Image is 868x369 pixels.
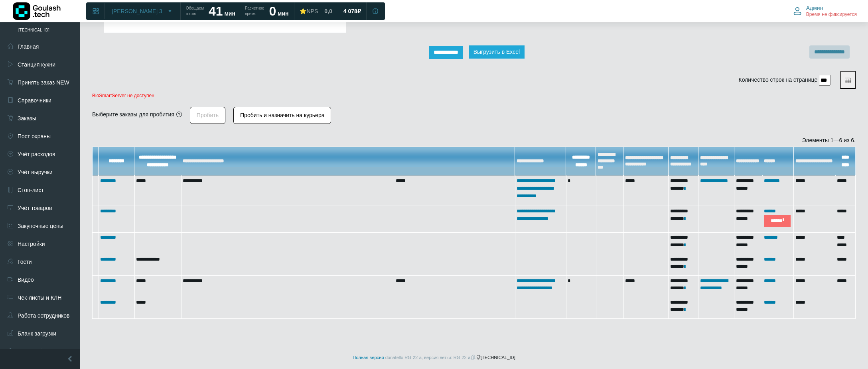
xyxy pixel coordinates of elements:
span: Обещаем гостю [186,6,204,17]
footer: [TECHNICAL_ID] [8,350,860,365]
span: [PERSON_NAME] 3 [112,8,162,15]
p: BioSmartServer не доступен [92,93,856,98]
button: Пробить и назначить на курьера [233,107,331,124]
div: Элементы 1—6 из 6. [92,136,856,145]
span: Админ [806,4,823,12]
div: Выберите заказы для пробития [92,110,174,119]
span: Время не фиксируется [806,12,857,18]
button: [PERSON_NAME] 3 [107,5,178,18]
span: мин [278,10,288,17]
button: Выгрузить в Excel [469,45,525,59]
button: Пробить [190,107,225,124]
span: 4 078 [343,8,357,15]
strong: 0 [269,4,276,18]
span: 0,0 [324,8,332,15]
button: Админ Время не фиксируется [789,3,862,20]
span: мин [225,10,235,17]
img: Логотип компании Goulash.tech [13,2,61,20]
strong: 41 [209,4,223,18]
label: Количество строк на странице [739,76,818,84]
span: Расчетное время [245,6,264,17]
a: Полная версия [353,355,384,360]
span: donatello RG-22-a, версия ветки: RG-22-a [385,355,476,360]
a: ⭐NPS 0,0 [295,4,337,18]
div: ⭐ [300,8,318,15]
a: Обещаем гостю 41 мин Расчетное время 0 мин [181,4,294,18]
a: 4 078 ₽ [339,4,366,18]
span: NPS [306,8,318,14]
span: ₽ [357,8,361,15]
